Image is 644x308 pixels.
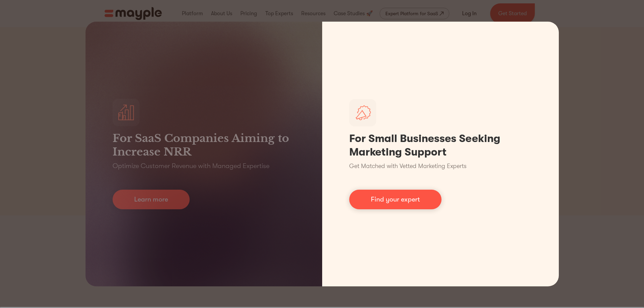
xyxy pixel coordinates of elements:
[349,190,442,209] a: Find your expert
[113,132,295,159] h3: For SaaS Companies Aiming to Increase NRR
[113,190,190,209] a: Learn more
[349,162,467,171] p: Get Matched with Vetted Marketing Experts
[349,132,532,159] h1: For Small Businesses Seeking Marketing Support
[113,161,269,171] p: Optimize Customer Revenue with Managed Expertise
